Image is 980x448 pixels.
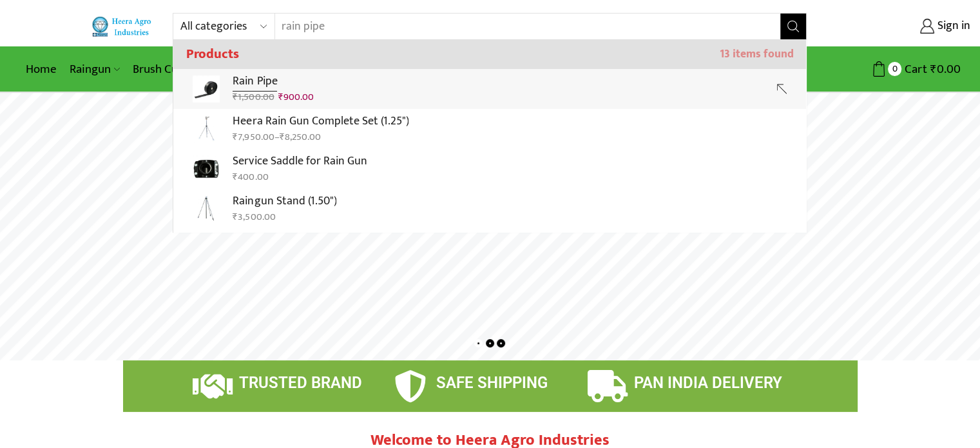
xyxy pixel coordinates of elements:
[19,54,63,84] a: Home
[634,374,782,392] span: PAN INDIA DELIVERY
[436,374,548,392] span: SAFE SHIPPING
[173,229,806,269] a: Raingun Stand 1.25"
[173,189,806,229] a: Raingun Stand (1.50")₹3,500.00
[233,192,336,211] p: Raingun Stand (1.50")
[278,89,313,105] bdi: 900.00
[233,129,274,145] bdi: 7,950.00
[173,69,806,109] a: Rain Pipe
[233,232,330,251] p: Raingun Stand 1.25"
[780,14,806,39] button: Search button
[901,61,927,78] span: Cart
[233,169,268,185] bdi: 400.00
[63,54,126,84] a: Raingun
[126,54,213,84] a: Brush Cutter
[719,48,793,61] span: 13 items found
[173,40,806,69] h3: Products
[233,72,277,92] strong: Rain Pipe
[275,14,765,39] input: Search for...
[233,89,274,105] bdi: 1,500.00
[173,109,806,149] a: Heera Rain Gun Complete Set (1.25")₹7,950.00–₹8,250.00
[233,152,367,171] p: Service Saddle for Rain Gun
[930,59,937,79] span: ₹
[239,374,362,392] span: TRUSTED BRAND
[820,57,961,81] a: 0 Cart ₹0.00
[173,149,806,189] a: Service Saddle for Rain Gun₹400.00
[233,209,238,225] span: ₹
[279,129,284,145] span: ₹
[279,129,320,145] bdi: 8,250.00
[233,89,238,105] span: ₹
[233,129,238,145] span: ₹
[826,15,970,38] a: Sign in
[278,89,283,105] span: ₹
[233,209,275,225] bdi: 3,500.00
[930,59,961,79] bdi: 0.00
[233,112,408,131] p: Heera Rain Gun Complete Set (1.25")
[934,18,970,35] span: Sign in
[233,169,238,185] span: ₹
[233,130,408,144] div: –
[888,62,901,75] span: 0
